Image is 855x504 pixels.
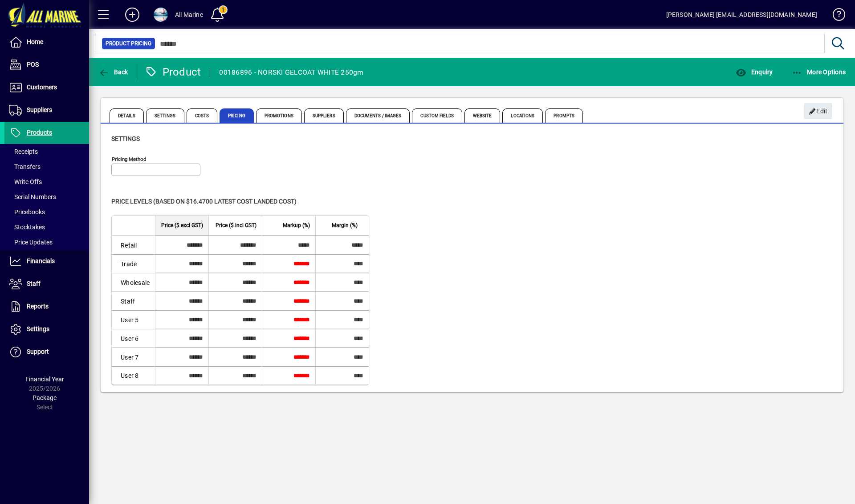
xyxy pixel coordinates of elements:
[464,108,501,123] span: Website
[502,108,543,123] span: Locations
[332,220,358,230] span: Margin (%)
[112,292,155,310] td: Staff
[346,108,410,123] span: Documents / Images
[4,204,89,220] a: Pricebooks
[27,303,49,310] span: Reports
[33,394,57,401] span: Package
[4,31,89,53] a: Home
[118,7,147,23] button: Add
[809,104,828,119] span: Edit
[733,64,775,80] button: Enquiry
[112,366,155,384] td: User 8
[27,280,41,287] span: Staff
[112,236,155,254] td: Retail
[89,64,138,80] app-page-header-button: Back
[666,8,817,22] div: [PERSON_NAME] [EMAIL_ADDRESS][DOMAIN_NAME]
[216,220,256,230] span: Price ($ incl GST)
[256,108,302,123] span: Promotions
[219,65,363,80] div: 00186896 - NORSKI GELCOAT WHITE 250gm
[4,250,89,272] a: Financials
[112,156,147,162] mat-label: Pricing method
[106,39,151,48] span: Product Pricing
[792,68,846,76] span: More Options
[220,108,254,123] span: Pricing
[27,106,52,113] span: Suppliers
[4,189,89,204] a: Serial Numbers
[27,38,43,45] span: Home
[175,8,203,22] div: All Marine
[25,376,64,383] span: Financial Year
[304,108,344,123] span: Suppliers
[283,220,310,230] span: Markup (%)
[4,54,89,76] a: POS
[112,254,155,273] td: Trade
[736,68,773,76] span: Enquiry
[27,348,49,355] span: Support
[4,341,89,363] a: Support
[27,325,49,332] span: Settings
[27,61,39,68] span: POS
[4,76,89,99] a: Customers
[4,99,89,121] a: Suppliers
[4,235,89,250] a: Price Updates
[110,108,144,123] span: Details
[4,174,89,189] a: Write Offs
[27,129,52,136] span: Products
[112,310,155,329] td: User 5
[146,108,184,123] span: Settings
[112,348,155,366] td: User 7
[4,296,89,318] a: Reports
[147,7,175,23] button: Profile
[545,108,583,123] span: Prompts
[111,198,297,205] span: Price levels (based on $16.4700 Latest cost landed cost)
[4,144,89,159] a: Receipts
[112,329,155,348] td: User 6
[4,220,89,235] a: Stocktakes
[9,224,45,231] span: Stocktakes
[9,193,56,200] span: Serial Numbers
[9,178,42,185] span: Write Offs
[96,64,130,80] button: Back
[161,220,203,230] span: Price ($ excl GST)
[187,108,218,123] span: Costs
[9,208,45,216] span: Pricebooks
[112,273,155,292] td: Wholesale
[27,257,55,264] span: Financials
[9,163,41,170] span: Transfers
[826,2,844,31] a: Knowledge Base
[111,135,140,142] span: Settings
[4,159,89,174] a: Transfers
[98,68,128,76] span: Back
[27,84,57,91] span: Customers
[4,273,89,295] a: Staff
[804,103,832,119] button: Edit
[9,148,38,155] span: Receipts
[9,239,53,246] span: Price Updates
[412,108,462,123] span: Custom Fields
[4,318,89,340] a: Settings
[145,65,201,79] div: Product
[790,64,848,80] button: More Options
